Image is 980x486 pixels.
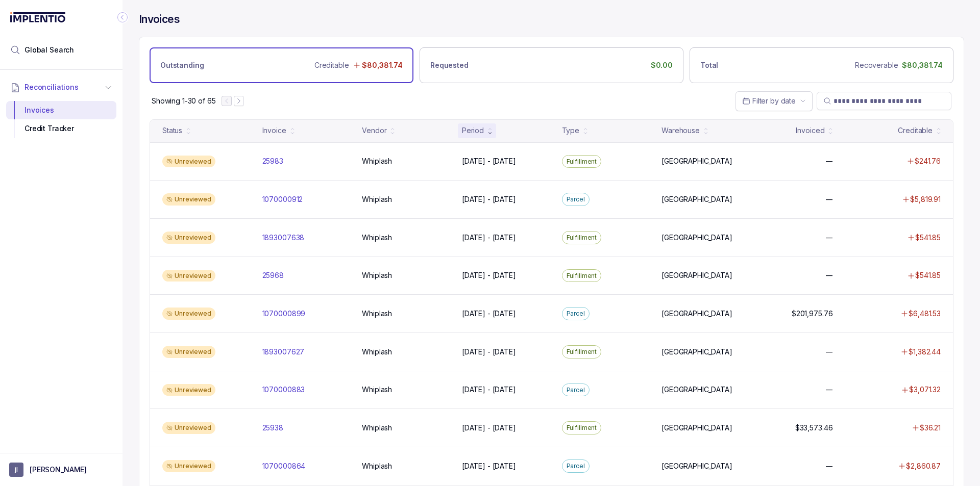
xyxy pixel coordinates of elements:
[262,125,286,136] div: Invoice
[462,309,516,319] p: [DATE] - [DATE]
[162,193,215,206] div: Unreviewed
[462,347,516,357] p: [DATE] - [DATE]
[915,270,941,280] p: $541.85
[826,156,833,166] p: —
[462,270,516,280] p: [DATE] - [DATE]
[262,309,306,319] p: 1070000899
[162,125,182,136] div: Status
[826,270,833,280] p: —
[661,233,732,243] p: [GEOGRAPHIC_DATA]
[752,96,796,105] span: Filter by date
[567,461,585,471] p: Parcel
[700,60,718,70] p: Total
[909,309,941,319] p: $6,481.53
[9,463,23,477] span: User initials
[362,194,392,204] p: Whiplash
[826,347,833,357] p: —
[855,60,898,70] p: Recoverable
[14,119,108,138] div: Credit Tracker
[661,270,732,280] p: [GEOGRAPHIC_DATA]
[362,423,392,433] p: Whiplash
[567,309,585,319] p: Parcel
[567,347,597,357] p: Fulfillment
[6,76,116,98] button: Reconciliations
[826,233,833,243] p: —
[24,45,74,55] span: Global Search
[162,346,215,358] div: Unreviewed
[661,423,732,433] p: [GEOGRAPHIC_DATA]
[162,384,215,396] div: Unreviewed
[139,12,180,27] h4: Invoices
[826,194,833,204] p: —
[567,157,597,167] p: Fulfillment
[262,385,305,395] p: 1070000883
[567,271,597,281] p: Fulfillment
[362,125,386,136] div: Vendor
[915,156,941,166] p: $241.76
[162,156,215,168] div: Unreviewed
[262,156,283,166] p: 25983
[462,461,516,471] p: [DATE] - [DATE]
[9,463,113,477] button: User initials[PERSON_NAME]
[234,96,244,106] button: Next Page
[262,347,305,357] p: 1893007627
[795,423,833,433] p: $33,573.46
[906,461,941,471] p: $2,860.87
[362,60,403,70] p: $80,381.74
[792,309,832,319] p: $201,975.76
[736,91,813,111] button: Date Range Picker
[661,461,732,471] p: [GEOGRAPHIC_DATA]
[30,465,87,475] p: [PERSON_NAME]
[661,385,732,395] p: [GEOGRAPHIC_DATA]
[651,60,673,70] p: $0.00
[262,461,306,471] p: 1070000864
[162,270,215,282] div: Unreviewed
[152,96,215,106] div: Remaining page entries
[915,233,941,243] p: $541.85
[362,270,392,280] p: Whiplash
[162,460,215,472] div: Unreviewed
[162,422,215,434] div: Unreviewed
[262,270,284,280] p: 25968
[909,385,941,395] p: $3,071.32
[796,125,824,136] div: Invoiced
[910,194,941,204] p: $5,819.91
[262,423,283,433] p: 25938
[362,233,392,243] p: Whiplash
[362,347,392,357] p: Whiplash
[14,101,108,119] div: Invoices
[567,233,597,243] p: Fulfillment
[160,60,204,70] p: Outstanding
[909,347,941,357] p: $1,382.44
[162,232,215,244] div: Unreviewed
[362,461,392,471] p: Whiplash
[742,96,796,106] search: Date Range Picker
[661,309,732,319] p: [GEOGRAPHIC_DATA]
[462,233,516,243] p: [DATE] - [DATE]
[362,309,392,319] p: Whiplash
[162,308,215,320] div: Unreviewed
[661,194,732,204] p: [GEOGRAPHIC_DATA]
[152,96,215,106] p: Showing 1-30 of 65
[314,60,349,70] p: Creditable
[902,60,943,70] p: $80,381.74
[362,156,392,166] p: Whiplash
[567,194,585,204] p: Parcel
[661,347,732,357] p: [GEOGRAPHIC_DATA]
[567,423,597,433] p: Fulfillment
[462,156,516,166] p: [DATE] - [DATE]
[6,99,116,140] div: Reconciliations
[116,11,129,23] div: Collapse Icon
[661,125,700,136] div: Warehouse
[898,125,933,136] div: Creditable
[562,125,579,136] div: Type
[462,194,516,204] p: [DATE] - [DATE]
[430,60,469,70] p: Requested
[24,82,79,92] span: Reconciliations
[262,194,303,204] p: 1070000912
[262,233,305,243] p: 1893007638
[920,423,941,433] p: $36.21
[462,385,516,395] p: [DATE] - [DATE]
[362,385,392,395] p: Whiplash
[661,156,732,166] p: [GEOGRAPHIC_DATA]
